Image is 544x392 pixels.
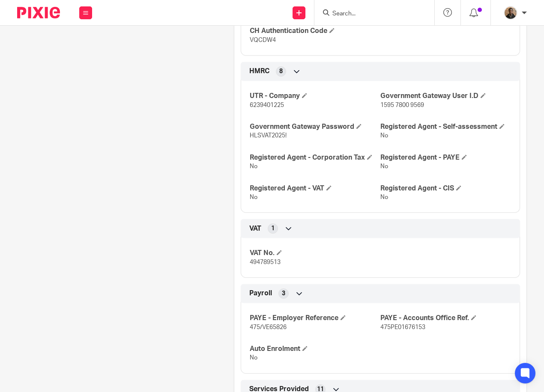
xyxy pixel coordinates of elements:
[380,324,425,330] span: 475PE01676153
[271,224,275,233] span: 1
[250,194,257,200] span: No
[380,102,424,108] span: 1595 7800 9569
[250,314,380,323] h4: PAYE - Employer Reference
[250,37,276,43] span: VQCDW4
[250,249,380,258] h4: VAT No.
[250,184,380,193] h4: Registered Agent - VAT
[249,67,269,76] span: HMRC
[249,224,261,233] span: VAT
[380,184,511,193] h4: Registered Agent - CIS
[380,194,388,200] span: No
[250,259,281,265] span: 494789513
[380,314,511,323] h4: PAYE - Accounts Office Ref.
[250,102,284,108] span: 6239401225
[250,122,380,131] h4: Government Gateway Password
[380,92,511,101] h4: Government Gateway User I.D
[250,133,287,139] span: HLSVAT2025!
[380,122,511,131] h4: Registered Agent - Self-assessment
[17,7,60,18] img: Pixie
[250,153,380,162] h4: Registered Agent - Corporation Tax
[250,92,380,101] h4: UTR - Company
[250,355,257,361] span: No
[332,10,409,18] input: Search
[380,133,388,139] span: No
[250,344,380,353] h4: Auto Enrolment
[282,289,285,298] span: 3
[380,153,511,162] h4: Registered Agent - PAYE
[504,6,517,20] img: WhatsApp%20Image%202025-04-23%20.jpg
[380,163,388,169] span: No
[249,289,272,298] span: Payroll
[279,67,283,76] span: 8
[250,27,380,36] h4: CH Authentication Code
[250,324,287,330] span: 475/VE65826
[250,163,257,169] span: No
